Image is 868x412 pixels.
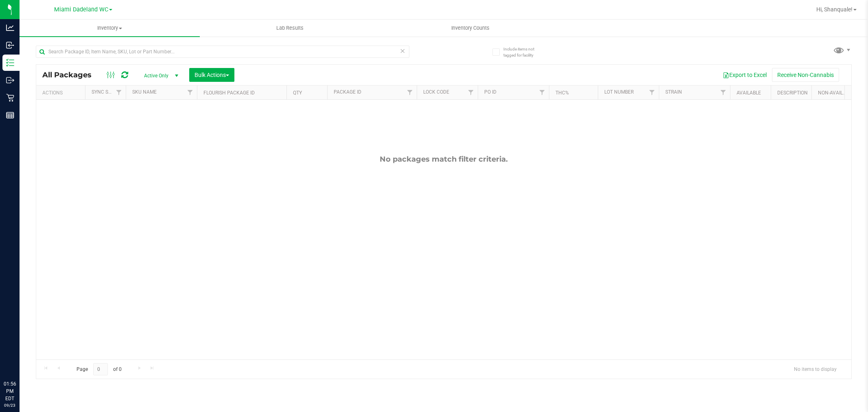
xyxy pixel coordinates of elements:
a: Lab Results [200,20,380,37]
iframe: Resource center [8,347,33,371]
button: Bulk Actions [189,68,234,82]
span: All Packages [42,70,100,79]
a: Qty [293,90,302,96]
inline-svg: Inbound [6,41,14,49]
inline-svg: Reports [6,111,14,119]
a: SKU Name [132,89,157,95]
a: Description [777,90,808,96]
a: Filter [184,85,197,99]
div: Actions [42,90,82,96]
p: 09/23 [4,402,16,408]
a: Package ID [334,89,361,95]
a: Filter [645,85,659,99]
span: Miami Dadeland WC [54,6,108,13]
input: Search Package ID, Item Name, SKU, Lot or Part Number... [36,46,409,58]
button: Receive Non-Cannabis [772,68,839,82]
a: THC% [555,90,569,96]
inline-svg: Retail [6,94,14,102]
a: Strain [665,89,682,95]
a: Non-Available [818,90,854,96]
a: Filter [112,85,126,99]
inline-svg: Analytics [6,24,14,32]
p: 01:56 PM EDT [4,380,16,402]
span: Hi, Shanquale! [816,6,853,13]
div: No packages match filter criteria. [36,155,851,164]
span: Inventory [20,24,200,32]
a: Lock Code [423,89,449,95]
a: Available [737,90,761,96]
span: Page of 0 [70,363,128,376]
a: Lot Number [604,89,634,95]
a: PO ID [484,89,496,95]
a: Filter [717,85,730,99]
span: Bulk Actions [195,72,229,78]
inline-svg: Outbound [6,76,14,84]
button: Export to Excel [717,68,772,82]
inline-svg: Inventory [6,59,14,67]
a: Filter [536,85,549,99]
a: Filter [464,85,478,99]
a: Filter [403,85,417,99]
span: No items to display [787,363,843,375]
span: Clear [400,46,406,56]
span: Inventory Counts [440,24,501,32]
a: Inventory Counts [380,20,560,37]
a: Inventory [20,20,200,37]
a: Flourish Package ID [203,90,255,96]
a: Sync Status [92,89,123,95]
span: Lab Results [265,24,315,32]
span: Include items not tagged for facility [503,46,544,58]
